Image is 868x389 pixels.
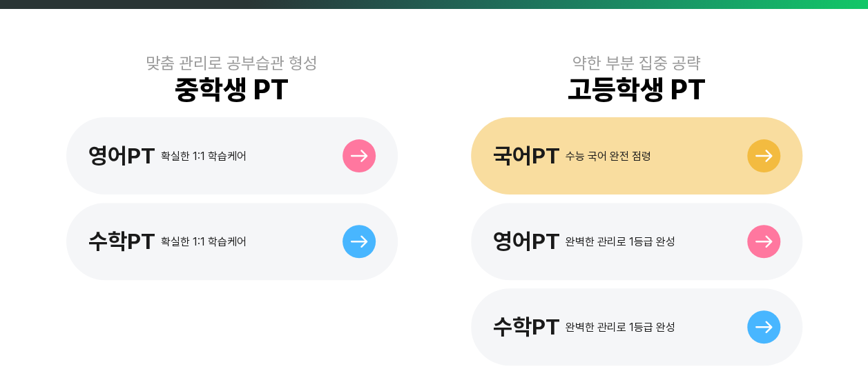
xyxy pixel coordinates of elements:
[493,228,560,255] div: 영어PT
[566,321,675,334] div: 완벽한 관리로 1등급 완성
[493,314,560,340] div: 수학PT
[493,143,560,169] div: 국어PT
[88,143,155,169] div: 영어PT
[161,150,247,163] div: 확실한 1:1 학습케어
[175,73,289,106] div: 중학생 PT
[572,53,701,73] div: 약한 부분 집중 공략
[566,150,651,163] div: 수능 국어 완전 점령
[88,228,155,255] div: 수학PT
[568,73,706,106] div: 고등학생 PT
[566,235,675,248] div: 완벽한 관리로 1등급 완성
[146,53,318,73] div: 맞춤 관리로 공부습관 형성
[161,235,247,248] div: 확실한 1:1 학습케어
